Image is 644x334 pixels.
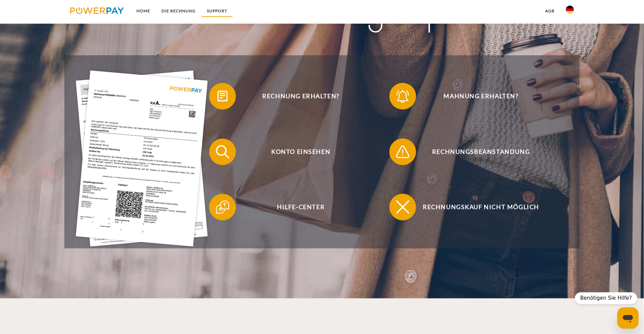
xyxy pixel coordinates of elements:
[540,5,560,17] a: agb
[389,83,563,110] button: Mahnung erhalten?
[389,139,563,165] button: Rechnungsbeanstandung
[219,83,383,110] span: Rechnung erhalten?
[575,292,637,304] div: Benötigen Sie Hilfe?
[156,5,201,17] a: DIE RECHNUNG
[76,70,208,246] img: single_invoice_powerpay_de.jpg
[201,5,233,17] a: SUPPORT
[389,194,563,220] button: Rechnungskauf nicht möglich
[394,199,411,215] img: qb_close.svg
[394,144,411,160] img: qb_warning.svg
[214,88,231,105] img: qb_bill.svg
[399,139,563,165] span: Rechnungsbeanstandung
[131,5,156,17] a: Home
[566,6,574,14] img: de
[219,139,383,165] span: Konto einsehen
[209,194,383,220] button: Hilfe-Center
[219,194,383,220] span: Hilfe-Center
[214,144,231,160] img: qb_search.svg
[399,83,563,110] span: Mahnung erhalten?
[399,194,563,220] span: Rechnungskauf nicht möglich
[617,307,639,329] iframe: Schaltfläche zum Öffnen des Messaging-Fensters; Konversation läuft
[209,83,383,110] button: Rechnung erhalten?
[214,199,231,215] img: qb_help.svg
[209,139,383,165] button: Konto einsehen
[394,88,411,105] img: qb_bell.svg
[70,7,124,14] img: logo-powerpay.svg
